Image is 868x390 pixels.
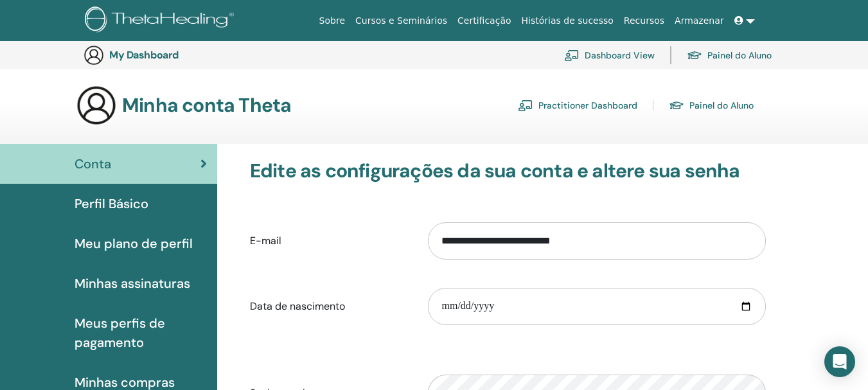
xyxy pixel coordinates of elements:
span: Perfil Básico [75,194,148,213]
div: Open Intercom Messenger [824,346,855,377]
img: graduation-cap.svg [669,100,684,111]
img: chalkboard-teacher.svg [518,100,533,111]
span: Meus perfis de pagamento [75,314,207,352]
a: Sobre [314,9,350,33]
h3: My Dashboard [109,49,238,61]
label: Data de nascimento [240,294,419,319]
a: Recursos [619,9,669,33]
h3: Minha conta Theta [122,94,291,117]
a: Practitioner Dashboard [518,95,637,116]
img: chalkboard-teacher.svg [564,49,580,61]
a: Painel do Aluno [669,95,754,116]
label: E-mail [240,229,419,253]
img: logo.png [85,6,238,35]
a: Armazenar [669,9,729,33]
img: graduation-cap.svg [687,50,702,61]
a: Dashboard View [564,41,655,69]
span: Conta [75,154,111,173]
span: Minhas assinaturas [75,274,190,293]
img: generic-user-icon.jpg [76,85,117,126]
a: Cursos e Seminários [350,9,452,33]
a: Painel do Aluno [687,41,772,69]
h3: Edite as configurações da sua conta e altere sua senha [250,159,766,182]
span: Meu plano de perfil [75,234,193,253]
img: generic-user-icon.jpg [84,45,104,66]
a: Certificação [452,9,516,33]
a: Histórias de sucesso [517,9,619,33]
